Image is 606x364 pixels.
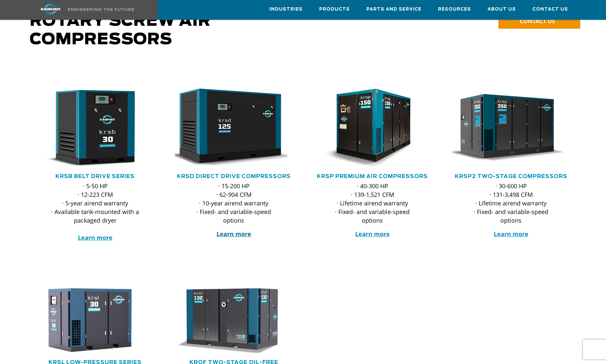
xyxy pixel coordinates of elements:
[488,6,516,13] span: About Us
[520,17,555,25] span: CONTACT US
[366,6,421,13] span: Parts and Service
[317,174,428,179] a: KRSP Premium Air Compressors
[36,89,154,168] div: krsb30
[319,0,350,18] a: Products
[494,230,528,238] a: Learn more
[309,89,426,168] img: krsp150
[170,286,287,354] img: krof132
[78,234,113,241] a: Learn more
[26,3,75,15] img: kaishan logo
[532,6,568,13] span: Contact Us
[355,230,390,238] a: Learn more
[31,89,149,168] img: krsb30
[455,174,567,179] a: KRSP2 Two-Stage Compressors
[175,286,292,354] div: krof132
[438,0,471,18] a: Resources
[269,0,303,18] a: Industries
[447,89,565,168] img: krsp350
[314,89,431,168] div: krsp150
[217,230,251,238] a: Learn more
[498,14,580,29] a: CONTACT US
[465,182,556,225] p: · 30-600 HP · 131-3,498 CFM · Lifetime airend warranty · Fixed- and variable-speed options
[269,6,303,13] span: Industries
[177,174,291,179] a: KRSD Direct Drive Compressors
[50,182,141,242] p: · 5-50 HP · 12-223 CFM · 5-year airend warranty · Available tank-mounted with a packaged dryer
[327,182,418,225] p: · 40-300 HP · 139-1,521 CFM · Lifetime airend warranty · Fixed- and variable-speed options
[366,0,421,18] a: Parts and Service
[36,286,154,354] div: krsl30
[488,0,516,18] a: About Us
[55,174,135,179] a: KRSB Belt Drive Series
[68,8,134,11] img: Engineering the future
[188,182,279,225] p: · 15-200 HP · 62-904 CFM · 10-year airend warranty · Fixed- and variable-speed options
[31,286,149,354] img: krsl30
[532,0,568,18] a: Contact Us
[175,89,292,168] div: krsd125
[170,89,287,168] img: krsd125
[319,6,350,13] span: Products
[438,6,471,13] span: Resources
[452,89,570,168] div: krsp350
